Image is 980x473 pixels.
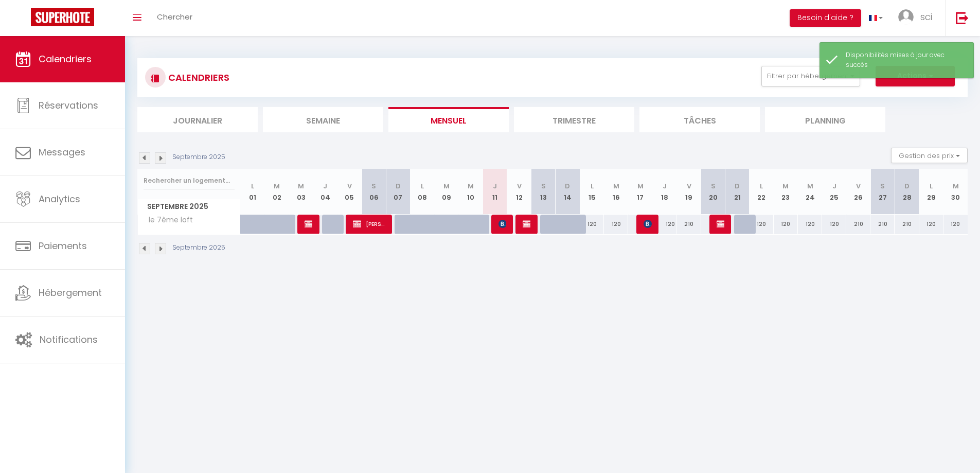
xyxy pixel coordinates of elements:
[790,9,861,27] button: Besoin d'aide ?
[523,214,531,234] span: [PERSON_NAME]
[898,9,914,25] img: ...
[172,152,225,162] p: Septembre 2025
[936,427,972,465] iframe: Chat
[870,215,895,234] div: 210
[410,169,434,215] th: 08
[166,66,229,89] h3: CALENDRIERS
[263,107,383,132] li: Semaine
[323,181,327,191] abbr: J
[943,169,968,215] th: 30
[761,66,860,86] button: Filtrer par hébergement
[274,181,280,191] abbr: M
[956,11,969,24] img: logout
[421,181,424,191] abbr: L
[953,181,959,191] abbr: M
[138,199,240,214] span: Septembre 2025
[468,181,474,191] abbr: M
[798,169,822,215] th: 24
[39,286,102,299] span: Hébergement
[541,181,546,191] abbr: S
[846,50,963,70] div: Disponibilités mises à jour avec succès
[347,181,352,191] abbr: V
[774,215,798,234] div: 120
[580,169,604,215] th: 15
[725,169,750,215] th: 21
[919,215,943,234] div: 120
[443,181,450,191] abbr: M
[580,215,604,234] div: 120
[717,214,725,234] span: [PERSON_NAME]
[337,169,362,215] th: 05
[251,181,254,191] abbr: L
[891,148,968,163] button: Gestion des prix
[371,181,376,191] abbr: S
[313,169,337,215] th: 04
[386,169,410,215] th: 07
[782,181,789,191] abbr: M
[31,8,94,26] img: Super Booking
[856,181,861,191] abbr: V
[298,181,304,191] abbr: M
[687,181,691,191] abbr: V
[396,181,401,191] abbr: D
[388,107,509,132] li: Mensuel
[591,181,594,191] abbr: L
[498,214,507,234] span: [PERSON_NAME]
[846,169,870,215] th: 26
[514,107,634,132] li: Trimestre
[639,107,760,132] li: Tâches
[765,107,885,132] li: Planning
[353,214,385,234] span: [PERSON_NAME]
[798,215,822,234] div: 120
[8,4,39,35] button: Ouvrir le widget de chat LiveChat
[265,169,289,215] th: 02
[604,169,628,215] th: 16
[735,181,740,191] abbr: D
[676,215,701,234] div: 210
[172,243,225,253] p: Septembre 2025
[507,169,531,215] th: 12
[930,181,933,191] abbr: L
[139,215,195,226] span: le 7ème loft
[434,169,458,215] th: 09
[39,146,85,159] span: Messages
[919,169,943,215] th: 29
[483,169,507,215] th: 11
[832,181,836,191] abbr: J
[493,181,497,191] abbr: J
[40,333,98,346] span: Notifications
[39,192,80,205] span: Analytics
[241,169,265,215] th: 01
[39,52,92,65] span: Calendriers
[846,215,870,234] div: 210
[565,181,570,191] abbr: D
[663,181,667,191] abbr: J
[637,181,644,191] abbr: M
[362,169,386,215] th: 06
[701,169,725,215] th: 20
[943,215,968,234] div: 120
[144,171,235,190] input: Rechercher un logement...
[822,215,846,234] div: 120
[895,215,919,234] div: 210
[39,239,87,252] span: Paiements
[895,169,919,215] th: 28
[822,169,846,215] th: 25
[628,169,652,215] th: 17
[556,169,580,215] th: 14
[760,181,763,191] abbr: L
[750,169,774,215] th: 22
[305,214,313,234] span: [PERSON_NAME]
[750,215,774,234] div: 120
[904,181,910,191] abbr: D
[652,215,676,234] div: 120
[137,107,258,132] li: Journalier
[157,11,192,22] span: Chercher
[613,181,619,191] abbr: M
[870,169,895,215] th: 27
[644,214,652,234] span: [PERSON_NAME]
[774,169,798,215] th: 23
[517,181,522,191] abbr: V
[604,215,628,234] div: 120
[652,169,676,215] th: 18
